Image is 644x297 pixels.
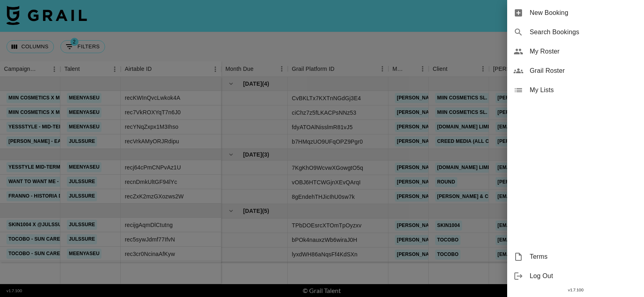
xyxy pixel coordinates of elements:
div: New Booking [507,3,644,23]
span: New Booking [530,8,638,18]
span: My Roster [530,47,638,56]
span: Search Bookings [530,27,638,37]
span: Terms [530,252,638,262]
div: My Lists [507,80,644,100]
div: Search Bookings [507,23,644,42]
span: Log Out [530,271,638,281]
div: Terms [507,247,644,266]
div: Log Out [507,266,644,286]
div: My Roster [507,42,644,61]
span: My Lists [530,85,638,95]
div: Grail Roster [507,61,644,80]
div: v 1.7.100 [507,286,644,294]
span: Grail Roster [530,66,638,76]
